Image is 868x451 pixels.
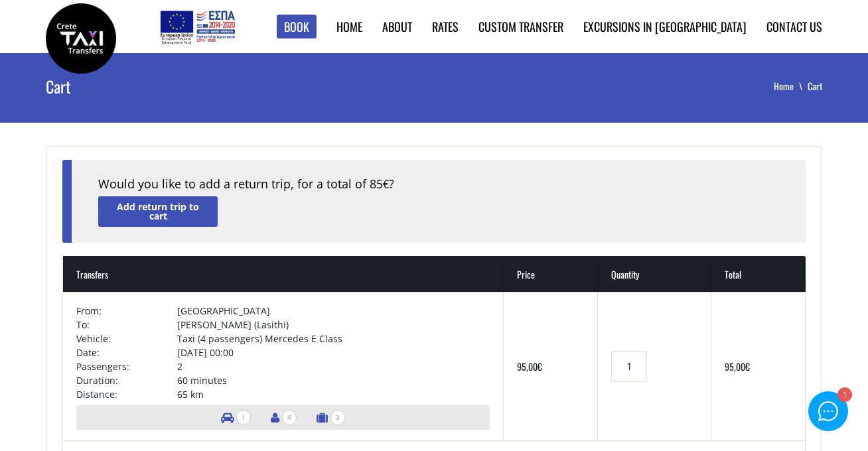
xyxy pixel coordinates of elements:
td: Vehicle: [76,332,177,346]
th: Total [711,256,806,292]
span: 3 [330,410,345,425]
div: Would you like to add a return trip, for a total of 85 ? [98,176,779,193]
bdi: 95,00 [725,359,750,373]
span: € [538,359,542,373]
th: Transfers [63,256,504,292]
td: Passengers: [76,359,177,373]
a: Home [336,18,362,35]
td: Duration: [76,373,177,387]
td: [GEOGRAPHIC_DATA] [177,304,490,318]
span: € [745,359,750,373]
bdi: 95,00 [517,359,542,373]
a: Book [277,15,317,39]
div: 1 [837,387,852,402]
td: Taxi (4 passengers) Mercedes E Class [177,332,490,346]
img: Crete Taxi Transfers | Crete Taxi Transfers Cart | Crete Taxi Transfers [46,3,116,74]
a: Crete Taxi Transfers | Crete Taxi Transfers Cart | Crete Taxi Transfers [46,30,116,44]
li: Number of vehicles [214,405,257,430]
img: e-bannersEUERDF180X90.jpg [158,7,237,46]
td: Date: [76,346,177,359]
td: To: [76,318,177,332]
a: Contact us [766,18,822,35]
input: Transfers quantity [611,351,647,382]
a: Rates [432,18,459,35]
a: About [382,18,412,35]
li: Number of luggage items [310,405,352,430]
span: 1 [236,410,251,425]
a: Excursions in [GEOGRAPHIC_DATA] [583,18,747,35]
a: Add return trip to cart [98,196,218,226]
h1: Cart [46,53,307,119]
th: Price [504,256,598,292]
td: [PERSON_NAME] (Lasithi) [177,318,490,332]
td: Distance: [76,387,177,401]
td: 60 minutes [177,373,490,387]
span: 4 [282,410,297,425]
a: Home [774,79,808,93]
td: [DATE] 00:00 [177,346,490,359]
td: From: [76,304,177,318]
span: € [383,177,389,192]
td: 65 km [177,387,490,401]
li: Number of passengers [264,405,303,430]
li: Cart [808,80,822,93]
th: Quantity [598,256,711,292]
td: 2 [177,359,490,373]
a: Custom Transfer [478,18,563,35]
